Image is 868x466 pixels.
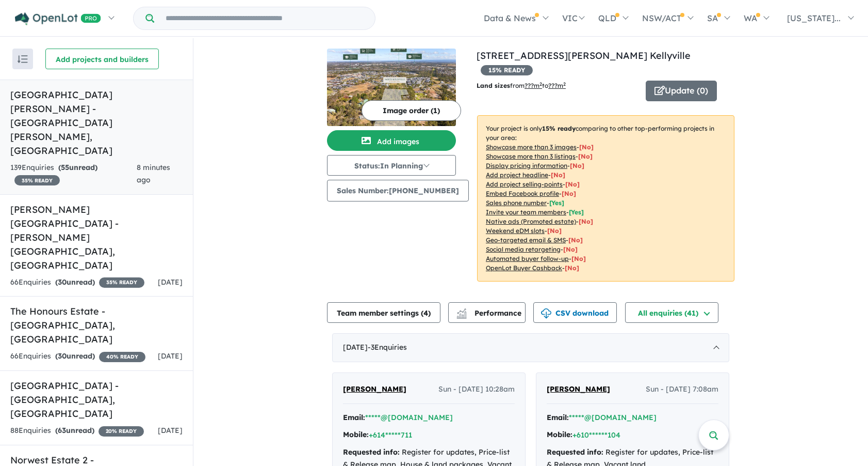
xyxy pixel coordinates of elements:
u: Weekend eDM slots [486,227,545,235]
img: sort.svg [18,55,28,63]
span: [No] [565,264,579,272]
span: [ No ] [551,171,565,179]
button: Add images [327,130,456,151]
div: 66 Enquir ies [10,350,145,363]
strong: ( unread) [58,163,97,172]
span: 40 % READY [99,352,145,362]
u: Invite your team members [486,208,566,216]
img: download icon [541,308,551,319]
span: Sun - [DATE] 7:08am [646,383,718,396]
u: Add project selling-points [486,180,563,188]
span: 4 [423,308,428,318]
input: Try estate name, suburb, builder or developer [156,7,373,29]
strong: Email: [547,413,569,422]
span: [ Yes ] [549,199,564,207]
span: [PERSON_NAME] [343,384,406,394]
span: [No] [568,236,583,244]
div: [DATE] [332,333,729,362]
div: 139 Enquir ies [10,162,137,187]
a: [PERSON_NAME] [547,383,610,396]
span: [No] [563,245,578,253]
h5: [GEOGRAPHIC_DATA][PERSON_NAME] - [GEOGRAPHIC_DATA][PERSON_NAME] , [GEOGRAPHIC_DATA] [10,88,183,158]
button: Image order (1) [362,100,461,121]
u: Native ads (Promoted estate) [486,218,576,225]
span: [DATE] [158,426,183,435]
span: [DATE] [158,277,183,287]
u: Embed Facebook profile [486,190,559,197]
u: Social media retargeting [486,245,561,253]
span: Sun - [DATE] 10:28am [438,383,515,396]
span: [No] [547,227,562,235]
span: 63 [58,426,66,435]
span: Performance [458,308,521,318]
u: ???m [548,82,566,89]
strong: Mobile: [547,430,572,439]
u: Sales phone number [486,199,547,207]
span: [ No ] [570,162,584,169]
button: Sales Number:[PHONE_NUMBER] [327,180,469,201]
span: [US_STATE]... [787,13,841,23]
span: [ Yes ] [569,208,584,216]
strong: ( unread) [55,351,95,361]
img: Openlot PRO Logo White [15,12,101,25]
button: Performance [448,302,526,323]
u: ??? m [525,82,542,89]
span: 8 minutes ago [137,163,170,184]
button: Status:In Planning [327,155,456,176]
img: line-chart.svg [457,308,466,314]
button: Update (0) [646,81,717,101]
a: [PERSON_NAME] [343,383,406,396]
img: bar-chart.svg [456,312,467,318]
span: [DATE] [158,351,183,361]
u: Automated buyer follow-up [486,255,569,262]
span: [No] [579,218,593,225]
u: OpenLot Buyer Cashback [486,264,562,272]
span: to [542,82,566,89]
button: Add projects and builders [45,49,159,69]
button: Team member settings (4) [327,302,440,323]
span: 35 % READY [14,175,60,185]
u: Showcase more than 3 listings [486,152,576,160]
span: [PERSON_NAME] [547,384,610,394]
u: Display pricing information [486,162,567,169]
strong: Mobile: [343,430,369,439]
u: Add project headline [486,171,548,179]
strong: Email: [343,413,365,422]
strong: Requested info: [343,447,400,457]
span: - 3 Enquir ies [368,343,407,352]
h5: The Honours Estate - [GEOGRAPHIC_DATA] , [GEOGRAPHIC_DATA] [10,304,183,346]
span: 20 % READY [99,426,144,437]
span: 35 % READY [99,277,144,288]
span: [ No ] [565,180,580,188]
div: 66 Enquir ies [10,276,144,289]
span: 15 % READY [481,65,533,75]
span: [No] [571,255,586,262]
sup: 2 [539,81,542,87]
strong: ( unread) [55,426,94,435]
u: Geo-targeted email & SMS [486,236,566,244]
span: [ No ] [579,143,594,151]
u: Showcase more than 3 images [486,143,577,151]
span: 30 [58,351,67,361]
button: CSV download [533,302,617,323]
img: 67 Stringer Road - North Kellyville [327,49,456,126]
b: 15 % ready [542,125,576,132]
button: All enquiries (41) [625,302,718,323]
p: Your project is only comparing to other top-performing projects in your area: - - - - - - - - - -... [477,115,734,282]
div: 88 Enquir ies [10,425,144,437]
b: Land sizes [477,82,510,89]
span: [ No ] [578,152,593,160]
strong: Requested info: [547,447,603,457]
h5: [GEOGRAPHIC_DATA] - [GEOGRAPHIC_DATA] , [GEOGRAPHIC_DATA] [10,379,183,421]
span: 30 [58,277,67,287]
p: from [477,81,638,91]
strong: ( unread) [55,277,95,287]
a: [STREET_ADDRESS][PERSON_NAME] Kellyville [477,50,691,61]
h5: [PERSON_NAME][GEOGRAPHIC_DATA] - [PERSON_NAME][GEOGRAPHIC_DATA] , [GEOGRAPHIC_DATA] [10,203,183,272]
span: 55 [61,163,69,172]
span: [ No ] [562,190,576,197]
sup: 2 [563,81,566,87]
